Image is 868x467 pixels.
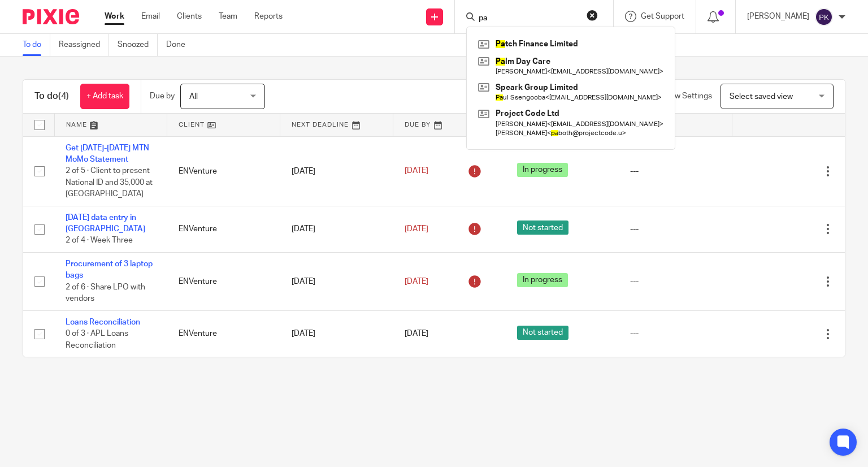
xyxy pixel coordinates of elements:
a: Reassigned [59,34,109,56]
p: Due by [150,90,175,102]
span: [DATE] [405,278,428,286]
a: [DATE] data entry in [GEOGRAPHIC_DATA] [66,214,145,233]
img: svg%3E [815,8,833,26]
span: 0 of 3 · APL Loans Reconciliation [66,330,128,349]
span: Not started [517,220,568,235]
span: [DATE] [405,167,428,175]
a: To do [23,34,50,56]
span: Not started [517,326,568,340]
a: Clients [177,11,202,22]
a: Get [DATE]-[DATE] MTN MoMo Statement [66,144,149,163]
span: [DATE] [405,225,428,233]
button: Clear [587,10,598,21]
span: View Settings [663,92,712,100]
div: --- [630,328,721,339]
td: ENVenture [167,136,280,206]
a: Loans Reconciliation [66,318,140,326]
div: --- [630,223,721,235]
a: Snoozed [118,34,158,56]
span: [DATE] [405,330,428,338]
span: 2 of 4 · Week Three [66,237,133,245]
a: Team [219,11,237,22]
a: Done [166,34,194,56]
span: Select saved view [730,93,793,101]
span: In progress [517,163,568,177]
p: [PERSON_NAME] [747,11,809,22]
a: + Add task [80,84,129,109]
a: Work [105,11,124,22]
span: (4) [58,92,69,101]
span: 2 of 5 · Client to present National ID and 35,000 at [GEOGRAPHIC_DATA] [66,167,153,198]
span: In progress [517,273,568,287]
a: Email [141,11,160,22]
h1: To do [34,90,69,102]
img: Pixie [23,9,79,24]
td: ENVenture [167,206,280,252]
a: Procurement of 3 laptop bags [66,260,153,279]
td: ENVenture [167,253,280,311]
span: 2 of 6 · Share LPO with vendors [66,283,145,303]
input: Search [478,14,579,24]
span: Get Support [641,12,684,20]
td: [DATE] [280,136,393,206]
a: Reports [254,11,283,22]
span: All [189,93,198,101]
td: ENVenture [167,310,280,357]
td: [DATE] [280,206,393,252]
div: --- [630,276,721,287]
div: --- [630,166,721,177]
td: [DATE] [280,310,393,357]
td: [DATE] [280,253,393,311]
